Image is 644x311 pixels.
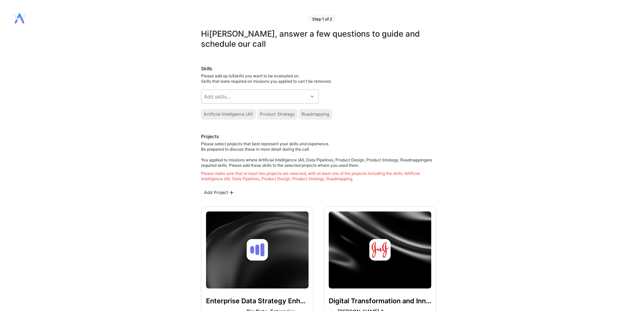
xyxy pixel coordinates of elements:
[201,65,436,72] div: Skills
[301,112,329,117] div: Roadmapping
[204,93,231,100] div: Add skills...
[201,29,436,49] div: Hi [PERSON_NAME] , answer a few questions to guide and schedule our call
[201,171,436,182] div: Please make sure that at least two projects are selected, with at least one of the projects inclu...
[201,141,436,182] div: Please select projects that best represent your skills and experience. Be prepared to discuss the...
[260,112,295,117] div: Product Strategy
[201,73,436,84] div: Please add up to 5 skills you want to be evaluated on.
[201,79,331,84] span: Skills that were required on missions you applied to can't be removed.
[204,112,253,117] div: Artificial Intelligence (AI)
[308,14,336,23] div: Step 1 of 2
[201,133,219,140] div: Projects
[201,187,237,198] div: Add Project
[311,95,314,98] i: icon Chevron
[230,191,234,195] i: icon PlusBlackFlat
